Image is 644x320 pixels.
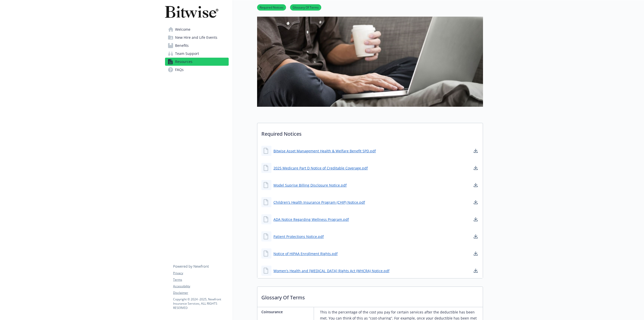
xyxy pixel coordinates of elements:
[273,148,376,154] a: Bitwise Asset Management Health & Welfare Benefit SPD.pdf
[175,42,189,50] span: Benefits
[473,233,479,239] a: download document
[175,25,190,33] span: Welcome
[165,50,229,58] a: Team Support
[257,287,483,305] p: Glossary Of Terms
[257,123,483,142] p: Required Notices
[290,5,321,10] a: Glossary Of Terms
[257,17,483,107] img: resources page banner
[165,33,229,42] a: New Hire and Life Events
[273,165,368,171] a: 2025 Medicare Part D Notice of Creditable Coverage.pdf
[473,268,479,274] a: download document
[273,234,324,239] a: Patient Protections Notice.pdf
[273,183,347,188] a: Model Suprise Billing Disclosure Notice.pdf
[273,268,389,273] a: Women’s Health and [MEDICAL_DATA] Rights Act (WHCRA) Notice.pdf
[173,277,228,282] a: Terms
[175,50,199,58] span: Team Support
[165,42,229,50] a: Benefits
[257,5,286,10] a: Required Notices
[173,284,228,289] a: Accessibility
[261,309,312,314] p: Coinsurance
[165,25,229,33] a: Welcome
[473,216,479,222] a: download document
[473,165,479,171] a: download document
[173,291,228,295] a: Disclaimer
[473,199,479,205] a: download document
[473,148,479,154] a: download document
[473,182,479,188] a: download document
[165,66,229,74] a: FAQs
[165,58,229,66] a: Resources
[173,271,228,275] a: Privacy
[273,217,349,222] a: ADA Notice Regarding Wellness Program.pdf
[273,251,338,256] a: Notice of HIPAA Enrollment Rights.pdf
[473,251,479,257] a: download document
[173,297,228,310] p: Copyright © 2024 - 2025 , Newfront Insurance Services, ALL RIGHTS RESERVED
[175,58,192,66] span: Resources
[175,33,217,42] span: New Hire and Life Events
[175,66,184,74] span: FAQs
[273,200,365,205] a: Children’s Health Insurance Program (CHIP) Notice.pdf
